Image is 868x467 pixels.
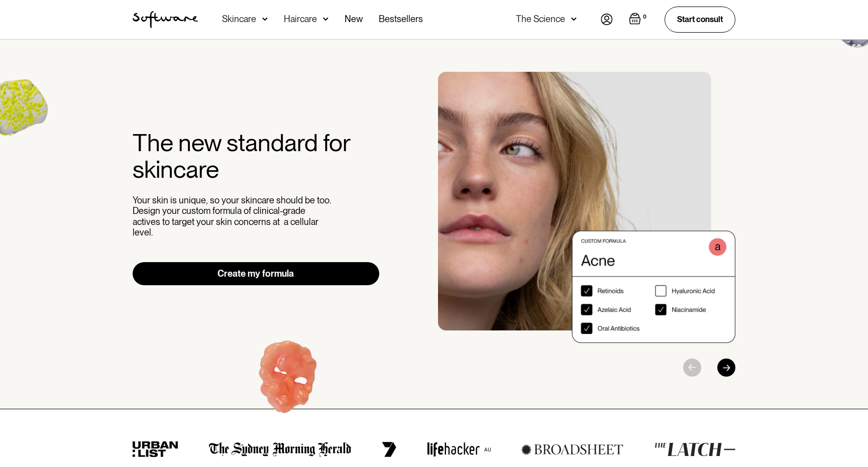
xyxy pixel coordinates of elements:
[133,441,178,457] img: urban list logo
[641,13,648,22] div: 0
[284,14,317,24] div: Haircare
[654,442,735,456] img: the latch logo
[629,13,648,27] a: Open empty cart
[133,11,198,28] img: Software Logo
[222,14,256,24] div: Skincare
[133,195,334,238] p: Your skin is unique, so your skincare should be too. Design your custom formula of clinical-grade...
[427,442,490,457] img: lifehacker logo
[571,14,577,24] img: arrow down
[516,14,565,24] div: The Science
[133,130,379,183] h2: The new standard for skincare
[438,72,735,343] div: 1 / 3
[323,14,329,24] img: arrow down
[262,14,268,24] img: arrow down
[209,442,351,457] img: the Sydney morning herald logo
[133,11,198,28] a: home
[133,262,379,285] a: Create my formula
[521,444,623,455] img: broadsheet logo
[665,7,735,32] a: Start consult
[226,319,351,442] img: Hydroquinone (skin lightening agent)
[717,359,735,377] div: Next slide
